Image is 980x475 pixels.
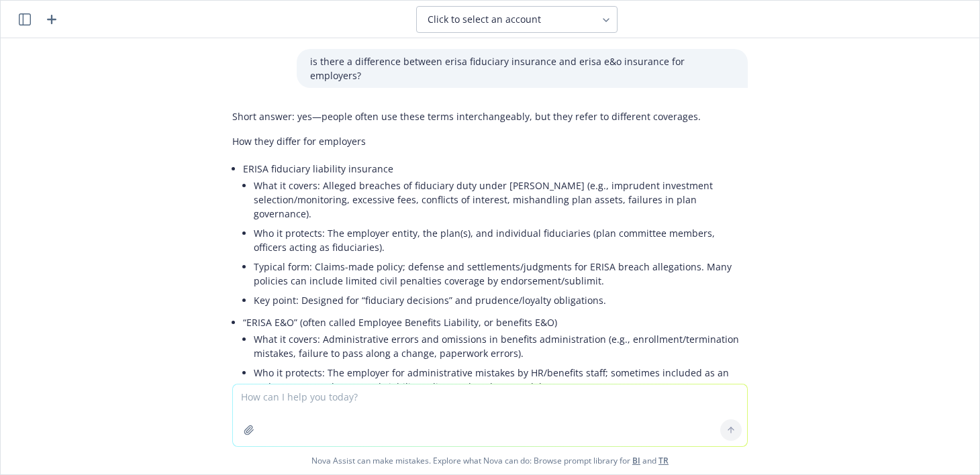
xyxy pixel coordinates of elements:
[232,134,748,148] p: How they differ for employers
[254,291,748,310] li: Key point: Designed for “fiduciary decisions” and prudence/loyalty obligations.
[658,455,669,466] a: TR
[254,329,748,363] li: What it covers: Administrative errors and omissions in benefits administration (e.g., enrollment/...
[6,447,974,474] span: Nova Assist can make mistakes. Explore what Nova can do: Browse prompt library for and
[243,315,748,329] p: “ERISA E&O” (often called Employee Benefits Liability, or benefits E&O)
[232,109,748,123] p: Short answer: yes—people often use these terms interchangeably, but they refer to different cover...
[254,363,748,397] li: Who it protects: The employer for administrative mistakes by HR/benefits staff; sometimes include...
[254,176,748,223] li: What it covers: Alleged breaches of fiduciary duty under [PERSON_NAME] (e.g., imprudent investmen...
[254,257,748,291] li: Typical form: Claims-made policy; defense and settlements/judgments for ERISA breach allegations....
[428,13,541,26] span: Click to select an account
[632,455,640,466] a: BI
[310,54,734,83] p: is there a difference between erisa fiduciary insurance and erisa e&o insurance for employers?
[243,162,748,176] p: ERISA fiduciary liability insurance
[254,223,748,257] li: Who it protects: The employer entity, the plan(s), and individual fiduciaries (plan committee mem...
[416,6,618,33] button: Click to select an account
